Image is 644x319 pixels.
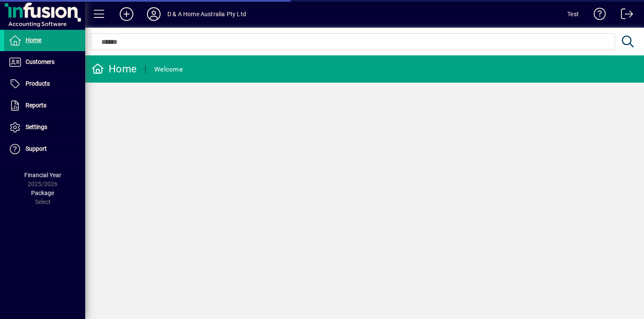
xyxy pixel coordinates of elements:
a: Products [4,73,85,95]
div: Home [92,62,137,76]
button: Profile [140,6,167,22]
span: Financial Year [24,172,61,178]
span: Support [26,145,47,152]
span: Products [26,80,50,87]
div: Test [567,7,579,21]
span: Home [26,37,41,43]
div: Welcome [154,63,183,76]
span: Package [31,190,54,196]
a: Settings [4,117,85,138]
a: Support [4,138,85,160]
a: Logout [615,2,633,29]
span: Reports [26,102,46,109]
div: D & A Home Australia Pty Ltd [167,7,246,21]
button: Add [113,6,140,22]
span: Customers [26,58,55,65]
span: Settings [26,124,47,130]
a: Knowledge Base [587,2,606,29]
a: Customers [4,52,85,73]
a: Reports [4,95,85,116]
